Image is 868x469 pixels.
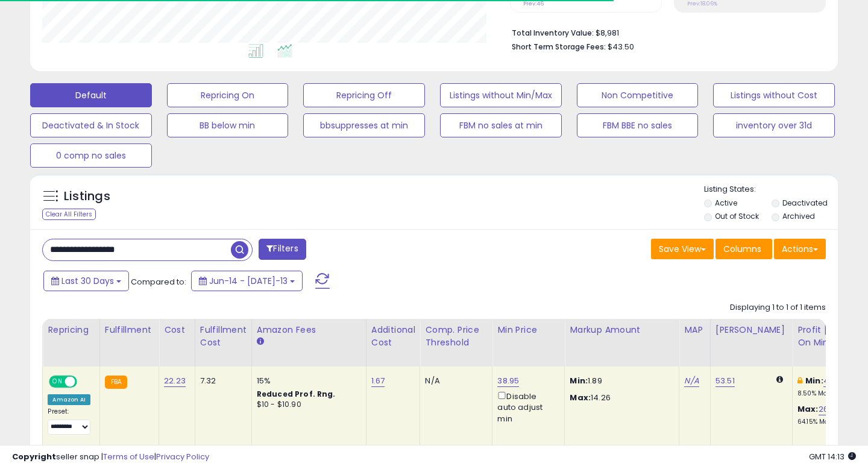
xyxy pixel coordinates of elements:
p: 1.89 [570,376,670,386]
a: 1.67 [371,375,385,387]
span: $43.50 [608,41,634,52]
small: Amazon Fees. [257,336,264,347]
small: FBA [105,376,127,389]
button: Deactivated & In Stock [30,113,152,137]
button: Listings without Min/Max [440,83,562,107]
button: inventory over 31d [713,113,835,137]
button: Jun-14 - [DATE]-13 [191,271,303,291]
a: 22.23 [164,375,186,387]
div: $10 - $10.90 [257,400,357,410]
button: Filters [259,239,306,260]
a: 38.95 [497,375,519,387]
div: Amazon Fees [257,324,361,336]
strong: Copyright [12,451,56,462]
span: Columns [723,243,761,255]
label: Active [715,198,737,208]
span: Compared to: [131,276,186,288]
button: Listings without Cost [713,83,835,107]
button: bbsuppresses at min [303,113,425,137]
label: Deactivated [782,198,828,208]
div: Comp. Price Threshold [425,324,487,349]
div: seller snap | | [12,452,209,463]
li: $8,981 [512,25,817,39]
button: 0 comp no sales [30,143,152,168]
div: N/A [425,376,483,386]
button: Columns [715,239,772,259]
button: Last 30 Days [43,271,129,291]
span: Jun-14 - [DATE]-13 [209,275,288,287]
span: 2025-08-13 14:13 GMT [809,451,856,462]
div: Disable auto adjust min [497,389,555,424]
button: FBM no sales at min [440,113,562,137]
div: Fulfillment [105,324,154,336]
div: MAP [684,324,705,336]
a: N/A [684,375,699,387]
strong: Min: [570,375,588,386]
p: 14.26 [570,392,670,403]
div: Fulfillment Cost [200,324,247,349]
button: FBM BBE no sales [577,113,699,137]
b: Total Inventory Value: [512,28,594,38]
a: Privacy Policy [156,451,209,462]
button: Non Competitive [577,83,699,107]
div: Preset: [48,408,90,435]
a: 26.65 [819,403,840,415]
span: ON [51,377,66,387]
label: Archived [782,211,815,221]
b: Reduced Prof. Rng. [257,389,336,399]
label: Out of Stock [715,211,759,221]
button: Default [30,83,152,107]
b: Short Term Storage Fees: [512,42,606,52]
p: Listing States: [704,184,838,195]
div: 15% [257,376,357,386]
button: Repricing On [167,83,289,107]
div: Clear All Filters [42,209,96,220]
button: Save View [651,239,714,259]
div: [PERSON_NAME] [715,324,787,336]
span: OFF [75,377,95,387]
div: Repricing [48,324,94,336]
div: Amazon AI [48,394,90,405]
a: Terms of Use [103,451,154,462]
a: 53.51 [715,375,735,387]
div: Min Price [497,324,559,336]
div: Displaying 1 to 1 of 1 items [730,302,826,313]
div: Cost [164,324,190,336]
b: Max: [797,403,819,415]
strong: Max: [570,392,591,403]
a: 4.85 [823,375,841,387]
b: Min: [805,375,823,386]
button: BB below min [167,113,289,137]
span: Last 30 Days [61,275,114,287]
div: Additional Cost [371,324,415,349]
button: Actions [774,239,826,259]
h5: Listings [64,188,110,205]
button: Repricing Off [303,83,425,107]
div: 7.32 [200,376,242,386]
div: Markup Amount [570,324,674,336]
